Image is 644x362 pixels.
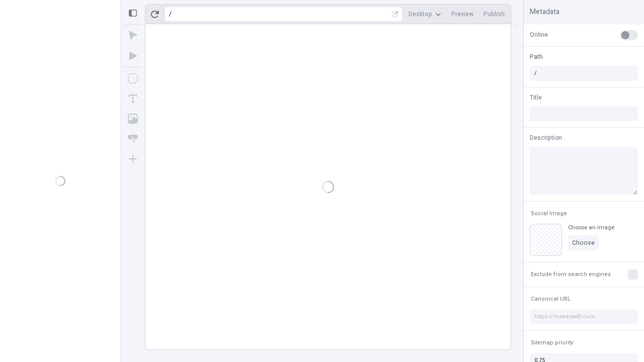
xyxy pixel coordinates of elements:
button: Social Image [529,208,569,220]
button: Box [124,69,142,87]
span: Social Image [531,210,567,217]
span: Title [530,93,542,102]
button: Sitemap priority [529,337,575,349]
span: Sitemap priority [531,339,573,346]
span: Preview [451,10,473,18]
button: Image [124,110,142,128]
button: Exclude from search engines [529,268,613,281]
span: Publish [484,10,505,18]
button: Button [124,130,142,148]
span: Choose [572,239,595,247]
span: Online [530,30,548,39]
button: Choose [568,235,599,250]
button: Desktop [405,7,445,22]
button: Preview [447,7,477,22]
button: Text [124,89,142,108]
span: Description [530,133,562,142]
span: Exclude from search engines [531,270,611,278]
span: Desktop [409,10,432,18]
span: Path [530,52,543,61]
span: Canonical URL [531,295,571,303]
button: Canonical URL [529,293,573,305]
input: https://makeswift.com [530,309,638,324]
div: / [169,10,172,18]
div: Choose an image [568,224,614,231]
button: Publish [479,7,509,22]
